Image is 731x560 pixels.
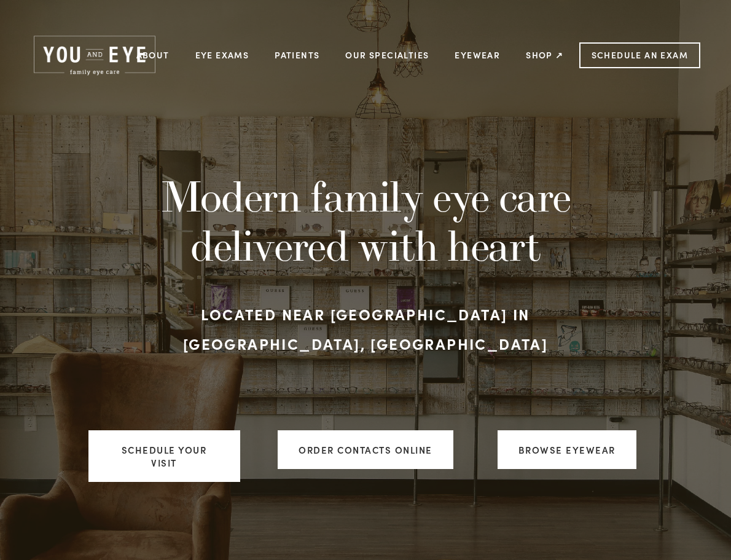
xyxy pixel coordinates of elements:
[498,430,636,469] a: Browse Eyewear
[88,430,240,482] a: Schedule your visit
[345,49,429,61] a: Our Specialties
[195,46,249,65] a: Eye Exams
[146,172,585,270] h1: Modern family eye care delivered with heart
[455,46,500,65] a: Eyewear
[183,304,548,353] strong: Located near [GEOGRAPHIC_DATA] in [GEOGRAPHIC_DATA], [GEOGRAPHIC_DATA]
[31,34,158,77] img: Rochester, MN | You and Eye | Family Eye Care
[136,46,170,65] a: About
[275,46,319,65] a: Patients
[579,42,700,68] a: Schedule an Exam
[278,430,453,469] a: ORDER CONTACTS ONLINE
[526,46,563,65] a: Shop ↗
